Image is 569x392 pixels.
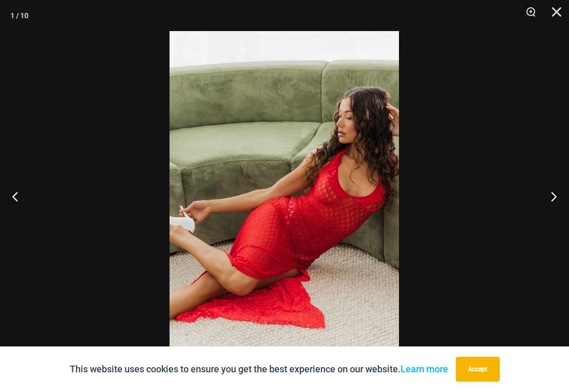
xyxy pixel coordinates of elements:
[70,361,448,377] p: This website uses cookies to ensure you get the best experience on our website.
[10,8,28,23] div: 1 / 10
[170,31,399,376] img: Sometimes Red 587 Dress 10
[530,170,569,222] button: Next
[401,364,448,374] a: Learn more
[456,357,500,382] button: Accept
